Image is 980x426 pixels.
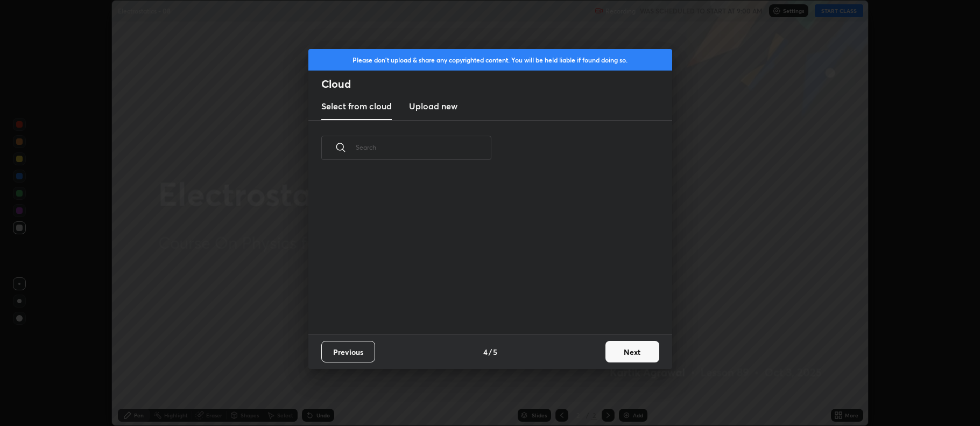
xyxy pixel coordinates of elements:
h3: Upload new [409,100,457,113]
h4: / [489,346,492,358]
h4: 4 [483,346,488,358]
div: Please don't upload & share any copyrighted content. You will be held liable if found doing so. [308,49,672,71]
h2: Cloud [321,77,672,91]
h3: Select from cloud [321,100,392,113]
input: Search [356,124,491,170]
h4: 5 [493,346,497,358]
button: Next [605,341,659,362]
button: Previous [321,341,375,362]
